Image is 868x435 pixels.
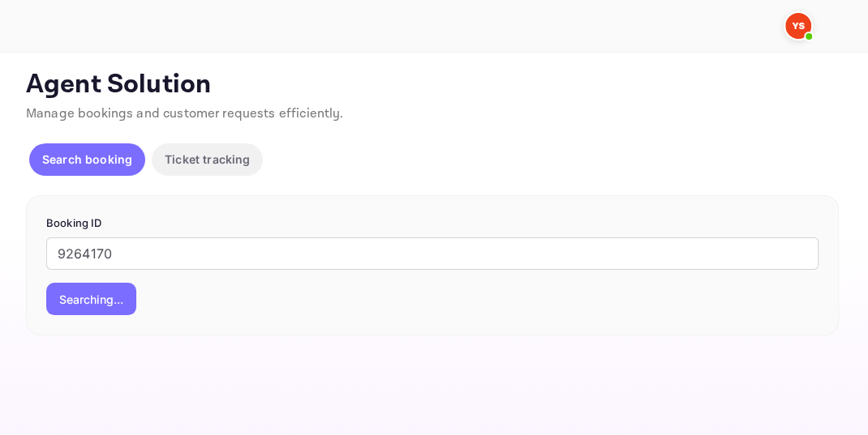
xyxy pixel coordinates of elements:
[26,69,839,101] p: Agent Solution
[46,283,136,315] button: Searching...
[42,151,132,168] p: Search booking
[26,105,344,122] span: Manage bookings and customer requests efficiently.
[785,13,811,39] img: Yandex Support
[46,215,819,232] p: Booking ID
[165,151,250,168] p: Ticket tracking
[46,237,819,270] input: Enter Booking ID (e.g., 63782194)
